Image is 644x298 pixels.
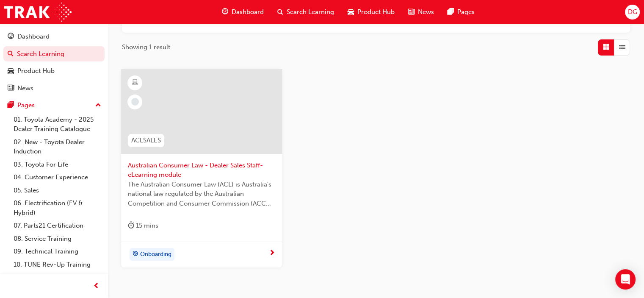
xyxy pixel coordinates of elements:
[287,7,334,17] span: Search Learning
[95,100,101,111] span: up-icon
[232,7,264,17] span: Dashboard
[3,27,105,97] button: DashboardSearch LearningProduct HubNews
[17,66,55,76] div: Product Hub
[10,113,105,136] a: 01. Toyota Academy - 2025 Dealer Training Catalogue
[93,281,100,292] span: prev-icon
[10,136,105,158] a: 02. New - Toyota Dealer Induction
[619,42,625,52] span: List
[3,81,105,96] a: News
[132,77,138,88] span: learningResourceType_ELEARNING-icon
[8,33,14,41] span: guage-icon
[418,7,434,17] span: News
[3,63,105,79] a: Product Hub
[603,42,609,52] span: Grid
[10,232,105,245] a: 08. Service Training
[3,97,105,113] button: Pages
[3,29,105,45] a: Dashboard
[128,220,158,231] div: 15 mins
[215,3,271,21] a: guage-iconDashboard
[10,171,105,184] a: 04. Customer Experience
[627,7,637,17] span: DG
[128,161,275,180] span: Australian Consumer Law - Dealer Sales Staff-eLearning module
[271,3,341,21] a: search-iconSearch Learning
[357,7,395,17] span: Product Hub
[277,7,283,17] span: search-icon
[8,50,14,58] span: search-icon
[17,100,35,110] div: Pages
[128,180,275,209] span: The Australian Consumer Law (ACL) is Australia's national law regulated by the Australian Competi...
[4,3,72,22] img: Trak
[8,67,14,75] span: car-icon
[10,158,105,171] a: 03. Toyota For Life
[625,5,640,19] button: DG
[408,7,415,17] span: news-icon
[10,197,105,219] a: 06. Electrification (EV & Hybrid)
[17,32,50,42] div: Dashboard
[10,219,105,232] a: 07. Parts21 Certification
[10,245,105,258] a: 09. Technical Training
[8,85,14,92] span: news-icon
[140,250,171,259] span: Onboarding
[448,7,454,17] span: pages-icon
[131,98,139,106] span: learningRecordVerb_NONE-icon
[615,269,636,290] div: Open Intercom Messenger
[401,3,441,21] a: news-iconNews
[222,7,228,17] span: guage-icon
[8,102,14,109] span: pages-icon
[457,7,475,17] span: Pages
[131,136,161,145] span: ACLSALES
[348,7,354,17] span: car-icon
[10,258,105,271] a: 10. TUNE Rev-Up Training
[122,42,170,52] span: Showing 1 result
[17,84,33,93] div: News
[341,3,401,21] a: car-iconProduct Hub
[269,250,275,257] span: next-icon
[10,184,105,197] a: 05. Sales
[441,3,481,21] a: pages-iconPages
[133,249,138,260] span: target-icon
[10,271,105,284] a: All Pages
[121,69,282,267] a: ACLSALESAustralian Consumer Law - Dealer Sales Staff-eLearning moduleThe Australian Consumer Law ...
[3,46,105,62] a: Search Learning
[128,220,134,231] span: duration-icon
